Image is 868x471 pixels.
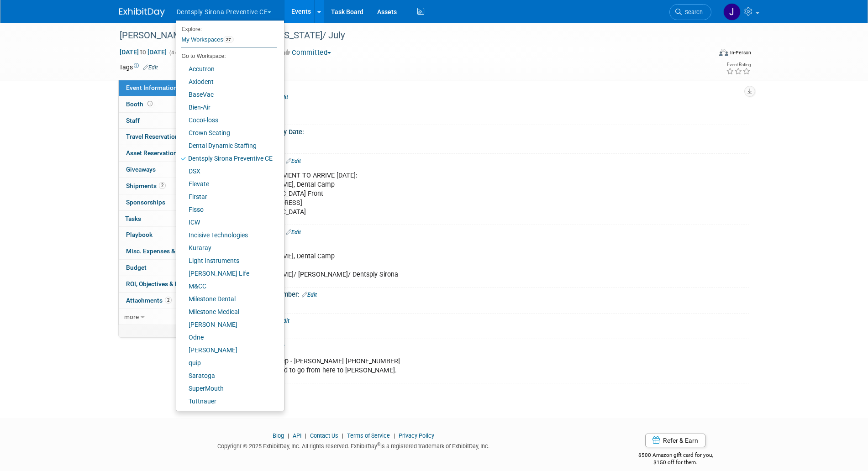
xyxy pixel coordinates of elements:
a: Attachments2 [119,293,214,309]
td: Tags [119,63,158,72]
img: Format-Inperson.png [719,49,728,56]
span: Event Information [126,84,177,91]
a: Firstar [176,190,277,203]
span: Booth not reserved yet [146,100,154,107]
div: DIRECT SHIPMENT TO ARRIVE [DATE]: [PERSON_NAME], Dental Camp [GEOGRAPHIC_DATA] Front [STREET_ADDR... [237,167,649,221]
a: Edit [269,343,284,350]
a: Travel Reservations [119,129,214,145]
span: [DATE] [DATE] [119,48,167,56]
a: Edit [286,229,301,235]
div: [PERSON_NAME], Dental Camp [PERSON_NAME]/ [PERSON_NAME]/ Dentsply Sirona [237,238,649,284]
a: Budget [119,260,214,276]
a: Contact Us [310,432,338,439]
div: On Site DS Rep - [PERSON_NAME] [PHONE_NUMBER] Cavitrons need to go from here to [PERSON_NAME]. [237,352,649,380]
a: Shipments2 [119,178,214,194]
div: Copyright © 2025 ExhibitDay, Inc. All rights reserved. ExhibitDay is a registered trademark of Ex... [119,440,589,450]
a: Edit [274,318,289,324]
a: [PERSON_NAME] [176,318,277,331]
a: Saratoga [176,369,277,382]
span: Tasks [125,215,141,222]
li: Go to Workspace: [176,50,277,62]
a: DSX [176,165,277,178]
img: Justin Newborn [723,3,741,21]
span: Attachments [126,297,172,304]
span: Search [682,9,703,16]
a: Staff [119,113,214,129]
div: Shipping Address: [230,154,749,166]
div: In-Person [730,49,751,56]
span: Misc. Expenses & Credits [126,247,197,255]
a: Crown Seating [176,126,277,139]
span: Sponsorships [126,199,165,206]
div: Shipment Arrive By Date: [230,125,749,136]
a: [PERSON_NAME] [176,344,277,356]
span: Giveaways [126,166,156,173]
a: Tasks [119,211,214,227]
a: [PERSON_NAME] Life [176,267,277,280]
a: Milestone Dental [176,293,277,305]
span: | [340,432,346,439]
span: more [124,313,139,320]
span: | [285,432,291,439]
a: Giveaways [119,162,214,178]
span: (4 days) [168,50,188,56]
a: Blog [273,432,284,439]
a: Edit [273,94,288,100]
div: Course Dates: [230,90,749,102]
a: Tuttnauer [176,395,277,408]
a: Dental Dynamic Staffing [176,139,277,152]
a: Booth [119,96,214,112]
a: Odne [176,331,277,344]
span: 2 [159,182,166,189]
a: Privacy Policy [399,432,434,439]
li: Explore: [176,24,277,32]
a: more [119,309,214,325]
span: Playbook [126,231,153,238]
a: Elevate [176,178,277,190]
button: Committed [280,48,335,58]
img: ExhibitDay [119,8,165,17]
a: Asset Reservations7 [119,145,214,161]
a: API [293,432,301,439]
a: Playbook [119,227,214,243]
span: Shipments [126,182,166,189]
div: Requested By: [230,314,749,325]
a: Edit [302,292,317,298]
a: Edit [286,158,301,164]
a: Bien-Air [176,101,277,114]
a: BaseVac [176,88,277,101]
span: 2 [165,297,172,304]
span: Staff [126,117,140,124]
span: to [139,48,147,56]
span: Booth [126,100,154,108]
div: Event Format [658,47,752,61]
a: ROI, Objectives & ROO [119,276,214,292]
a: Milestone Medical [176,305,277,318]
a: Kuraray [176,241,277,254]
a: Fisso [176,203,277,216]
a: My Workspaces27 [181,32,277,47]
a: Accutron [176,63,277,75]
div: [PERSON_NAME][GEOGRAPHIC_DATA][US_STATE]/ July [116,27,698,44]
span: ROI, Objectives & ROO [126,280,187,288]
a: M&CC [176,280,277,293]
a: Edit [143,64,158,71]
a: quip [176,356,277,369]
span: | [391,432,397,439]
span: 27 [223,36,234,43]
div: $500 Amazon gift card for you, [602,445,749,466]
span: Budget [126,264,147,271]
div: Event Rating [726,63,751,67]
sup: ® [377,442,380,447]
div: [DATE] [237,103,649,121]
div: $150 off for them. [602,459,749,466]
a: CocoFloss [176,114,277,126]
a: Refer & Earn [645,434,705,447]
a: Search [669,4,711,20]
span: Asset Reservations [126,149,189,157]
a: Axiodent [176,75,277,88]
div: Ship To Attention: [230,225,749,237]
div: [DATE] [237,136,742,150]
a: Event Information [119,80,214,96]
a: ICW [176,216,277,229]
